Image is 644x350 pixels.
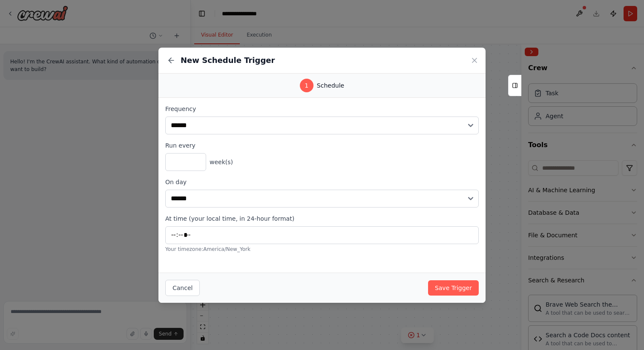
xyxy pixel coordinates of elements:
span: week(s) [210,158,233,166]
button: Save Trigger [428,280,479,296]
h2: New Schedule Trigger [181,54,275,66]
label: At time (your local time, in 24-hour format) [165,214,479,223]
div: 1 [300,79,313,92]
button: Cancel [165,280,200,296]
p: Your timezone: America/New_York [165,246,479,253]
label: Run every [165,141,479,150]
label: Frequency [165,105,479,113]
label: On day [165,178,479,186]
span: Schedule [317,81,344,90]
